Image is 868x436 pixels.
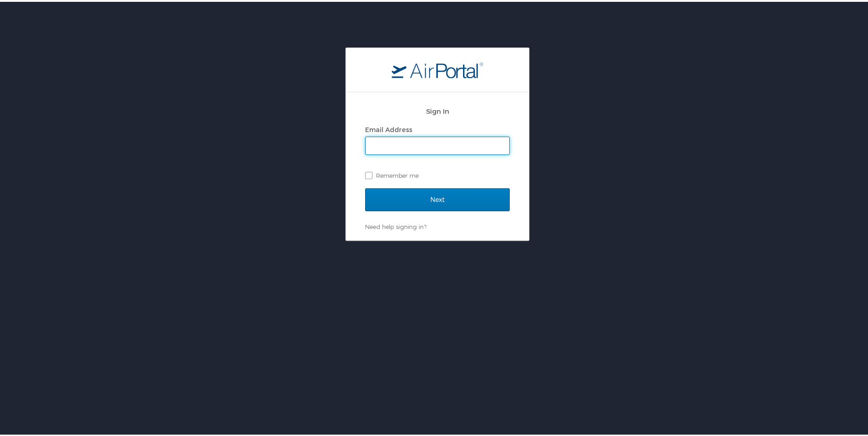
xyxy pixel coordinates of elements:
h2: Sign In [365,104,510,115]
input: Next [365,186,510,209]
label: Remember me [365,167,510,181]
img: logo [392,60,483,76]
label: Email Address [365,124,412,132]
a: Need help signing in? [365,221,426,229]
